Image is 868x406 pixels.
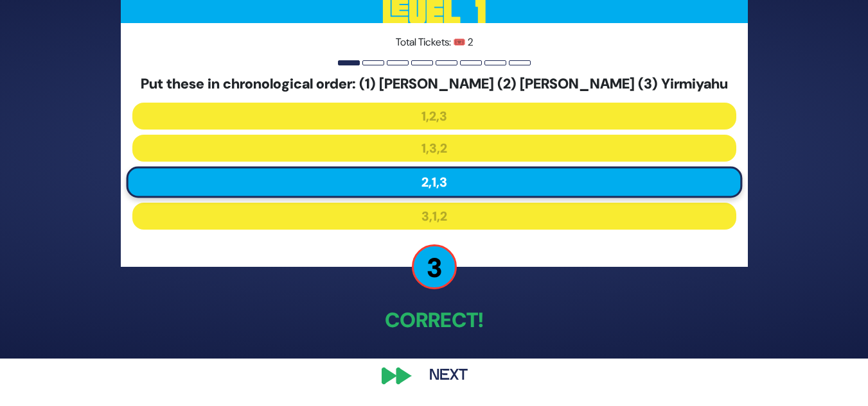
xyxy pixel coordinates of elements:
[121,305,748,335] p: Correct!
[132,35,736,50] p: Total Tickets: 🎟️ 2
[132,203,736,230] button: 3,1,2
[132,103,736,130] button: 1,2,3
[412,244,457,289] p: 3
[411,361,486,391] button: Next
[126,167,742,198] button: 2,1,3
[132,76,736,92] h5: Put these in chronological order: (1) [PERSON_NAME] (2) [PERSON_NAME] (3) Yirmiyahu
[132,135,736,162] button: 1,3,2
